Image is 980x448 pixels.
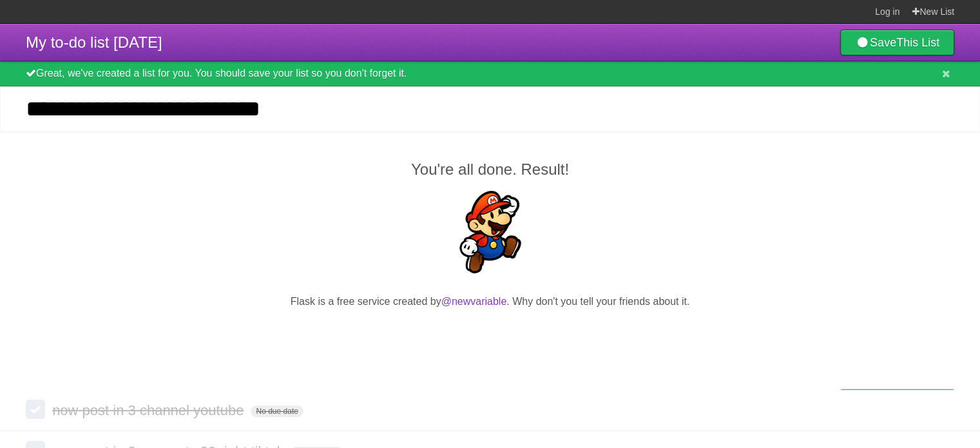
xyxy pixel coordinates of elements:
span: No due date [251,405,303,417]
span: now post in 3 channel youtube [52,402,247,418]
a: @newvariable [441,296,507,307]
b: This List [896,36,939,49]
img: Super Mario [449,191,532,273]
h2: You're all done. Result! [26,158,954,181]
a: SaveThis List [840,30,954,55]
a: Buy me a coffee [840,389,954,413]
iframe: X Post Button [467,326,514,344]
span: My to-do list [DATE] [26,34,162,51]
p: Flask is a free service created by . Why don't you tell your friends about it. [26,294,954,309]
label: Done [26,400,45,419]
